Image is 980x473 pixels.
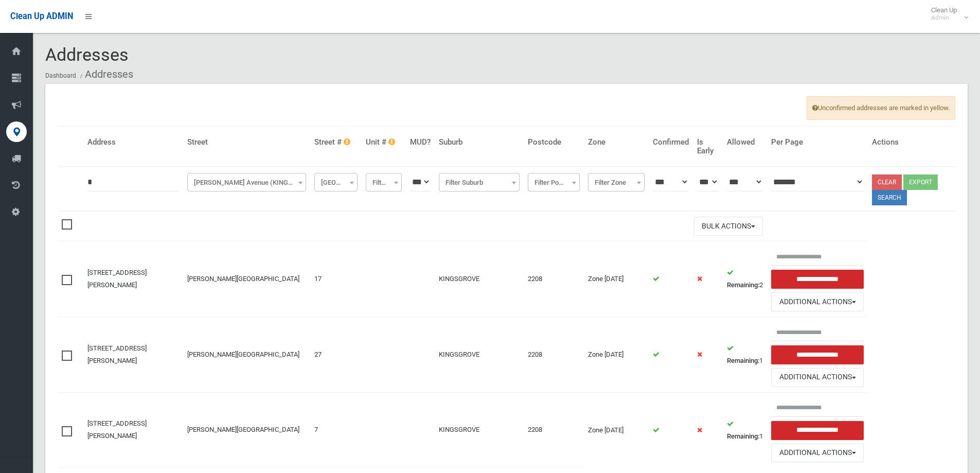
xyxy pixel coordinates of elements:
li: Addresses [78,65,133,84]
small: Admin [931,14,957,22]
strong: Remaining: [727,432,759,440]
button: Additional Actions [771,292,864,311]
span: Filter Zone [588,173,645,191]
span: Clean Up [926,6,967,22]
button: Additional Actions [771,444,864,463]
span: Filter Suburb [441,176,518,190]
button: Additional Actions [771,368,864,387]
td: KINGSGROVE [435,317,524,393]
td: 2208 [524,392,584,467]
h4: Address [87,138,179,147]
h4: MUD? [410,138,431,147]
td: 1 [723,392,767,467]
span: Addresses [45,44,129,65]
span: Filter Street # [314,173,358,191]
a: [STREET_ADDRESS][PERSON_NAME] [87,269,147,289]
td: 7 [310,392,362,467]
button: Export [903,174,938,190]
h4: Postcode [528,138,580,147]
a: [STREET_ADDRESS][PERSON_NAME] [87,344,147,364]
td: [PERSON_NAME][GEOGRAPHIC_DATA] [183,392,310,467]
h4: Zone [588,138,645,147]
a: Clear [872,174,902,190]
td: 2 [723,241,767,317]
h4: Street [187,138,306,147]
span: Unconfirmed addresses are marked in yellow. [807,96,955,120]
td: 2208 [524,317,584,393]
strong: Remaining: [727,281,759,289]
strong: Remaining: [727,357,759,364]
span: Cripps Avenue (KINGSGROVE) [187,173,306,191]
td: Zone [DATE] [584,317,649,393]
span: Filter Street # [317,176,355,190]
h4: Actions [872,138,951,147]
h4: Street # [314,138,358,147]
h4: Allowed [727,138,763,147]
a: Dashboard [45,72,76,79]
td: 1 [723,317,767,393]
td: KINGSGROVE [435,241,524,317]
span: Filter Unit # [368,176,399,190]
span: Filter Suburb [439,173,520,191]
span: Clean Up ADMIN [10,11,73,21]
h4: Confirmed [653,138,689,147]
span: Cripps Avenue (KINGSGROVE) [190,176,304,190]
h4: Suburb [439,138,520,147]
span: Filter Postcode [530,176,577,190]
td: Zone [DATE] [584,241,649,317]
td: [PERSON_NAME][GEOGRAPHIC_DATA] [183,317,310,393]
td: [PERSON_NAME][GEOGRAPHIC_DATA] [183,241,310,317]
button: Search [872,190,907,205]
button: Bulk Actions [694,217,763,236]
span: Filter Zone [591,176,642,190]
td: 17 [310,241,362,317]
span: Filter Unit # [366,173,402,191]
h4: Unit # [366,138,402,147]
td: 27 [310,317,362,393]
h4: Per Page [771,138,864,147]
a: [STREET_ADDRESS][PERSON_NAME] [87,419,147,440]
h4: Is Early [697,138,719,155]
span: Filter Postcode [528,173,580,191]
td: Zone [DATE] [584,392,649,467]
td: KINGSGROVE [435,392,524,467]
td: 2208 [524,241,584,317]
